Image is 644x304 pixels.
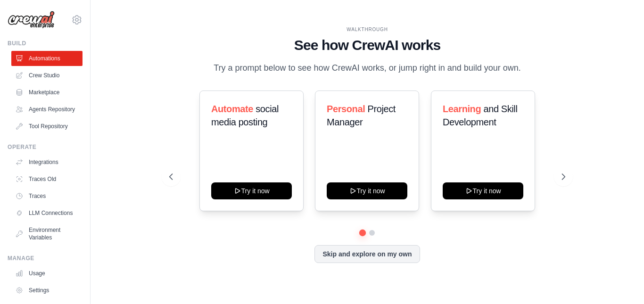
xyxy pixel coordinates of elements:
span: Personal [327,104,365,114]
h1: See how CrewAI works [169,37,565,54]
div: Operate [8,143,83,151]
span: Project Manager [327,104,396,127]
a: Settings [11,283,83,298]
a: Traces Old [11,172,83,187]
a: Automations [11,51,83,66]
div: Build [8,40,83,47]
button: Try it now [327,182,407,199]
a: Tool Repository [11,119,83,134]
button: Try it now [211,182,292,199]
span: and Skill Development [443,104,517,127]
a: Marketplace [11,85,83,100]
img: Logo [8,11,55,29]
span: Automate [211,104,253,114]
div: Manage [8,255,83,262]
a: LLM Connections [11,205,83,221]
button: Skip and explore on my own [314,245,420,263]
span: Learning [443,104,481,114]
button: Try it now [443,182,523,199]
a: Agents Repository [11,102,83,117]
span: social media posting [211,104,279,127]
a: Traces [11,189,83,204]
a: Integrations [11,155,83,170]
a: Usage [11,266,83,281]
div: WALKTHROUGH [169,26,565,33]
a: Environment Variables [11,222,83,245]
p: Try a prompt below to see how CrewAI works, or jump right in and build your own. [209,61,526,75]
a: Crew Studio [11,68,83,83]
